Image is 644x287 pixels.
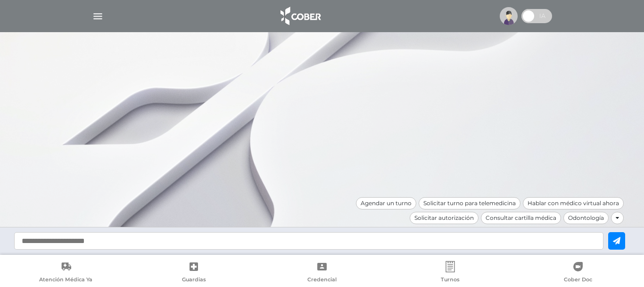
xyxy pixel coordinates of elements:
[356,197,416,209] div: Agendar un turno
[419,197,520,209] div: Solicitar turno para telemedicina
[441,276,460,285] span: Turnos
[481,212,561,224] div: Consultar cartilla médica
[500,7,518,25] img: profile-placeholder.svg
[514,261,642,285] a: Cober Doc
[523,197,624,209] div: Hablar con médico virtual ahora
[130,261,258,285] a: Guardias
[39,276,92,285] span: Atención Médica Ya
[275,5,325,27] img: logo_cober_home-white.png
[386,261,514,285] a: Turnos
[563,212,609,224] div: Odontología
[564,276,592,285] span: Cober Doc
[92,10,104,22] img: Cober_menu-lines-white.svg
[410,212,479,224] div: Solicitar autorización
[182,276,206,285] span: Guardias
[258,261,386,285] a: Credencial
[307,276,337,285] span: Credencial
[2,261,130,285] a: Atención Médica Ya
